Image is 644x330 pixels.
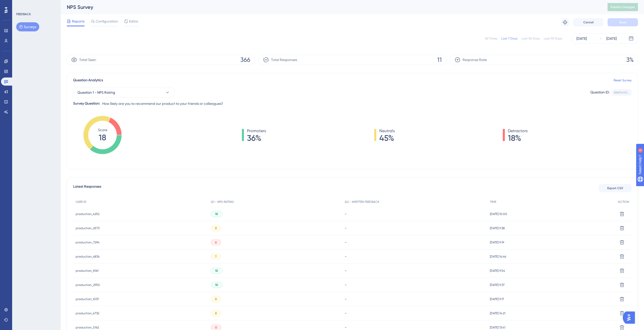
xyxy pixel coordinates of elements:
[379,134,395,142] span: 45%
[76,311,99,315] span: production_4732
[73,101,100,107] div: Survey Question:
[12,1,32,7] span: Need Help?
[215,255,217,259] span: 7
[590,89,610,96] div: Question ID:
[576,35,587,42] div: [DATE]
[215,212,218,216] span: 10
[240,56,250,64] span: 366
[490,212,507,216] span: [DATE] 10:00
[485,36,497,41] div: All Times
[96,18,118,24] span: Configuration
[76,212,99,216] span: production_4252
[247,134,266,142] span: 36%
[490,226,505,230] span: [DATE] 9:38
[76,269,98,273] span: production_8161
[345,254,485,259] div: -
[72,18,85,24] span: Reports
[490,283,505,287] span: [DATE] 9:37
[463,57,487,63] span: Response Rate
[626,56,634,64] span: 3%
[614,78,632,82] a: Reset Survey
[76,200,87,204] span: USER ID
[67,4,595,11] div: NPS Survey
[623,310,638,325] iframe: UserGuiding AI Assistant Launcher
[345,200,379,204] span: Q2 - WRITTEN FEEDBACK
[16,22,39,31] button: Surveys
[99,133,106,142] tspan: 18
[345,311,485,316] div: -
[490,325,505,329] span: [DATE] 13:41
[215,269,218,273] span: 10
[490,200,496,204] span: TIME
[501,36,517,41] div: Last 7 Days
[35,3,37,7] div: 3
[522,36,540,41] div: Last 30 Days
[271,57,297,63] span: Total Responses
[77,89,115,95] span: Question 1 - NPS Rating
[573,18,604,26] button: Cancel
[345,211,485,216] div: -
[345,240,485,245] div: -
[76,240,99,244] span: production_7294
[215,325,217,329] span: 0
[102,101,223,107] span: How likely are you to recommend our product to your friends or colleagues?
[76,297,99,301] span: production_1037
[73,87,174,98] button: Question 1 - NPS Rating
[508,134,528,142] span: 18%
[16,12,31,16] div: FEEDBACK
[247,128,266,134] span: Promoters
[618,200,629,204] span: ACTION
[607,186,623,190] span: Export CSV
[508,128,528,134] span: Detractors
[490,255,506,259] span: [DATE] 14:46
[73,184,101,193] span: Latest Responses
[345,282,485,287] div: -
[345,268,485,273] div: -
[98,128,107,132] tspan: Score
[215,226,217,230] span: 8
[490,297,504,301] span: [DATE] 9:17
[490,269,505,273] span: [DATE] 9:54
[76,255,100,259] span: production_4834
[379,128,395,134] span: Neutrals
[76,226,99,230] span: production_6573
[73,77,103,83] span: Question Analytics
[490,240,504,244] span: [DATE] 9:19
[490,311,505,315] span: [DATE] 14:21
[129,18,138,24] span: Editor
[614,90,629,94] div: 65ef0cb5...
[611,5,635,9] span: Publish Changes
[211,200,234,204] span: Q1 - NPS RATING
[76,283,100,287] span: production_2950
[583,20,594,24] span: Cancel
[619,20,626,24] span: Save
[599,184,632,192] button: Export CSV
[215,240,217,244] span: 6
[345,325,485,330] div: -
[437,56,442,64] span: 11
[544,36,562,41] div: Last 90 Days
[76,325,99,329] span: production_5162
[79,57,96,63] span: Total Seen
[345,297,485,301] div: -
[608,18,638,26] button: Save
[345,226,485,230] div: -
[215,311,217,315] span: 8
[608,3,638,11] button: Publish Changes
[215,297,217,301] span: 8
[606,35,617,42] div: [DATE]
[215,283,218,287] span: 10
